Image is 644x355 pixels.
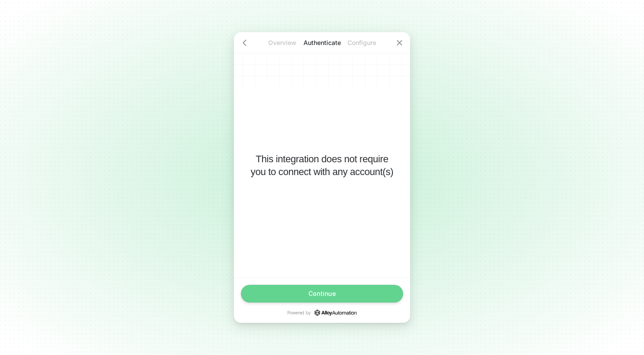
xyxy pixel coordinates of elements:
span: icon-close [396,39,403,46]
p: This integration does not require you to connect with any account(s) [248,153,396,178]
p: Configure [342,38,381,47]
a: icon-success [315,310,357,316]
p: Powered by [287,310,357,316]
span: icon-arrow-left [241,39,248,46]
div: Continue [308,290,336,297]
p: Authenticate [302,38,342,47]
p: Overview [263,38,302,47]
button: Continue [241,285,403,303]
